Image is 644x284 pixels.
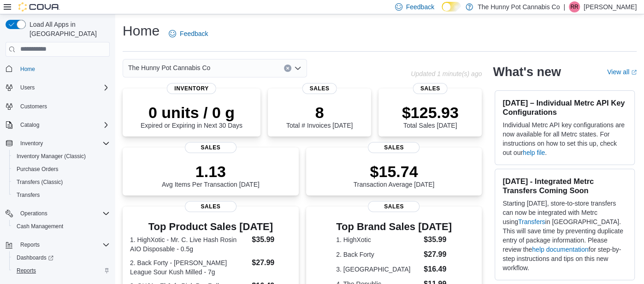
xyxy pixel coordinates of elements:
[413,83,448,94] span: Sales
[13,177,110,188] span: Transfers (Classic)
[17,223,63,230] span: Cash Management
[13,164,110,175] span: Purchase Orders
[17,119,110,130] span: Catalog
[17,208,51,219] button: Operations
[336,235,420,244] dt: 1. HighXotic
[17,267,36,274] span: Reports
[402,103,459,122] p: $125.93
[2,81,113,94] button: Users
[368,201,419,212] span: Sales
[411,70,482,77] p: Updated 1 minute(s) ago
[570,1,578,12] span: RR
[13,221,110,232] span: Cash Management
[336,250,420,259] dt: 2. Back Forty
[13,265,110,276] span: Reports
[424,249,452,260] dd: $27.99
[13,151,89,162] a: Inventory Manager (Classic)
[406,2,434,12] span: Feedback
[167,83,216,94] span: Inventory
[502,177,627,195] h3: [DATE] - Integrated Metrc Transfers Coming Soon
[9,163,113,176] button: Purchase Orders
[502,98,627,117] h3: [DATE] – Individual Metrc API Key Configurations
[128,62,210,73] span: The Hunny Pot Cannabis Co
[9,264,113,277] button: Reports
[13,189,110,201] span: Transfers
[284,65,291,72] button: Clear input
[493,65,561,79] h2: What's new
[162,162,260,181] p: 1.13
[17,82,110,93] span: Users
[336,265,420,274] dt: 3. [GEOGRAPHIC_DATA]
[2,137,113,150] button: Inventory
[442,2,461,12] input: Dark Mode
[286,103,353,129] div: Total # Invoices [DATE]
[478,1,560,12] p: The Hunny Pot Cannabis Co
[185,142,236,153] span: Sales
[185,201,236,212] span: Sales
[20,140,43,147] span: Inventory
[9,220,113,233] button: Cash Management
[13,177,66,188] a: Transfers (Classic)
[17,138,110,149] span: Inventory
[563,1,565,12] p: |
[9,251,113,264] a: Dashboards
[17,63,110,75] span: Home
[17,82,38,93] button: Users
[13,265,40,276] a: Reports
[13,221,67,232] a: Cash Management
[354,162,435,188] div: Transaction Average [DATE]
[17,178,63,186] span: Transfers (Classic)
[13,252,110,263] span: Dashboards
[17,119,43,130] button: Catalog
[502,199,627,272] p: Starting [DATE], store-to-store transfers can now be integrated with Metrc using in [GEOGRAPHIC_D...
[424,264,452,275] dd: $16.49
[20,65,35,73] span: Home
[17,254,53,261] span: Dashboards
[20,121,39,129] span: Catalog
[368,142,419,153] span: Sales
[286,103,353,122] p: 8
[26,20,110,38] span: Load All Apps in [GEOGRAPHIC_DATA]
[631,70,637,75] svg: External link
[402,103,459,129] div: Total Sales [DATE]
[20,84,35,91] span: Users
[17,101,51,112] a: Customers
[17,239,43,250] button: Reports
[518,218,545,225] a: Transfers
[336,221,452,232] h3: Top Brand Sales [DATE]
[2,118,113,131] button: Catalog
[532,246,588,253] a: help documentation
[123,22,160,40] h1: Home
[9,150,113,163] button: Inventory Manager (Classic)
[294,65,301,72] button: Open list of options
[302,83,337,94] span: Sales
[13,189,43,201] a: Transfers
[584,1,637,12] p: [PERSON_NAME]
[17,101,110,112] span: Customers
[18,2,60,12] img: Cova
[17,153,86,160] span: Inventory Manager (Classic)
[162,162,260,188] div: Avg Items Per Transaction [DATE]
[13,252,57,263] a: Dashboards
[130,221,291,232] h3: Top Product Sales [DATE]
[141,103,242,129] div: Expired or Expiring in Next 30 Days
[2,207,113,220] button: Operations
[17,191,40,199] span: Transfers
[252,257,291,268] dd: $27.99
[2,62,113,76] button: Home
[252,234,291,245] dd: $35.99
[180,29,208,38] span: Feedback
[569,1,580,12] div: Rebecca Reid
[17,239,110,250] span: Reports
[141,103,242,122] p: 0 units / 0 g
[165,24,212,43] a: Feedback
[17,64,39,75] a: Home
[424,234,452,245] dd: $35.99
[17,138,47,149] button: Inventory
[9,176,113,189] button: Transfers (Classic)
[2,238,113,251] button: Reports
[20,210,47,217] span: Operations
[20,103,47,110] span: Customers
[2,100,113,113] button: Customers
